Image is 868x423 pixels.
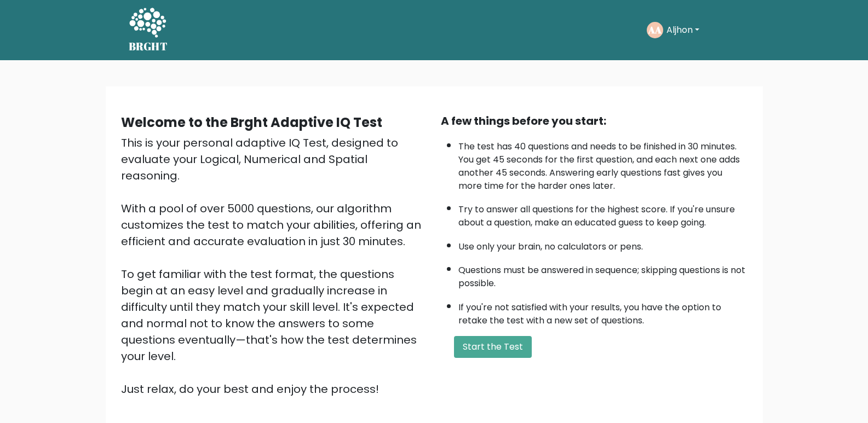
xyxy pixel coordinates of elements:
[458,135,748,193] li: The test has 40 questions and needs to be finished in 30 minutes. You get 45 seconds for the firs...
[121,113,382,131] b: Welcome to the Brght Adaptive IQ Test
[129,4,168,56] a: BRGHT
[458,235,748,253] li: Use only your brain, no calculators or pens.
[458,258,748,290] li: Questions must be answered in sequence; skipping questions is not possible.
[663,23,703,37] button: Aljhon
[441,113,748,129] div: A few things before you start:
[458,295,748,327] li: If you're not satisfied with your results, you have the option to retake the test with a new set ...
[648,24,662,36] text: AA
[129,40,168,53] h5: BRGHT
[458,198,748,229] li: Try to answer all questions for the highest score. If you're unsure about a question, make an edu...
[121,135,428,397] div: This is your personal adaptive IQ Test, designed to evaluate your Logical, Numerical and Spatial ...
[454,336,532,358] button: Start the Test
